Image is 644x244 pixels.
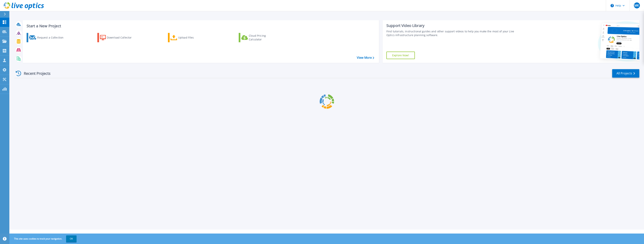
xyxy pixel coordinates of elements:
[178,34,208,41] div: Upload Files
[239,33,280,42] a: Cloud Pricing Calculator
[107,34,137,41] div: Download Collector
[249,34,279,41] div: Cloud Pricing Calculator
[386,30,520,37] div: Find tutorials, instructional guides and other support videos to help you make the most of your L...
[634,4,639,7] span: MK
[357,56,374,59] a: View More
[386,23,520,28] div: Support Video Library
[14,69,56,78] div: Recent Projects
[97,33,139,42] a: Download Collector
[37,34,67,41] div: Request a Collection
[27,24,374,28] h3: Start a New Project
[10,235,77,242] span: This site uses cookies to track your navigation.
[168,33,210,42] a: Upload Files
[66,235,77,242] button: OK
[612,69,639,78] a: All Projects
[27,33,68,42] a: Request a Collection
[386,52,415,59] a: Explore Now!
